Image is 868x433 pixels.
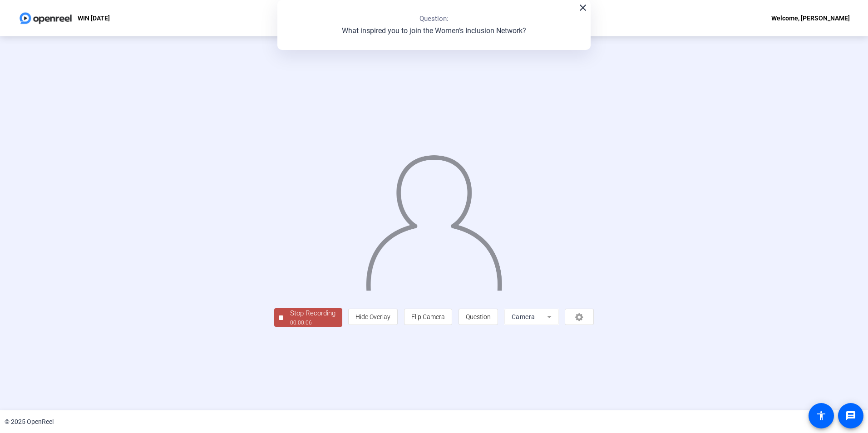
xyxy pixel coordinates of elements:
[355,313,390,320] span: Hide Overlay
[274,308,342,327] button: Stop Recording00:00:06
[816,410,827,421] mat-icon: accessibility
[342,25,526,36] p: What inspired you to join the Women’s Inclusion Network?
[411,313,445,320] span: Flip Camera
[419,14,449,24] p: Question:
[466,313,491,320] span: Question
[5,417,54,427] div: © 2025 OpenReel
[348,309,398,325] button: Hide Overlay
[365,147,503,291] img: overlay
[290,319,335,327] div: 00:00:06
[78,13,110,24] p: WIN [DATE]
[771,13,850,24] div: Welcome, [PERSON_NAME]
[845,410,856,421] mat-icon: message
[459,309,498,325] button: Question
[290,308,335,319] div: Stop Recording
[18,9,73,27] img: OpenReel logo
[404,309,452,325] button: Flip Camera
[577,2,588,13] mat-icon: close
